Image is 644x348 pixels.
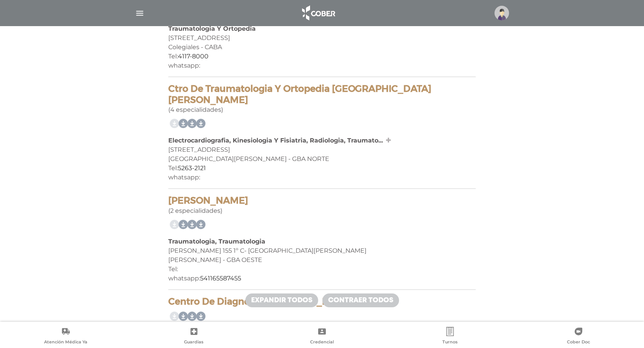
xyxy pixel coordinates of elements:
[168,43,476,52] div: Colegiales - CABA
[168,33,476,43] div: [STREET_ADDRESS]
[184,339,204,346] span: Guardias
[386,327,514,346] a: Turnos
[298,4,338,22] img: logo_cober_home-white.png
[168,238,265,245] b: Traumatologia, Traumatologia
[135,8,145,18] img: Cober_menu-lines-white.svg
[168,274,476,283] div: whatsapp:
[168,164,476,173] div: Tel:
[495,6,509,20] img: profile-placeholder.svg
[442,339,458,346] span: Turnos
[514,327,642,346] a: Cober Doc
[178,164,206,172] a: 5263-2121
[44,339,87,346] span: Atención Médica Ya
[168,195,476,215] div: (2 especialidades)
[168,173,476,182] div: whatsapp:
[245,293,318,307] a: Expandir todos
[168,83,476,115] div: (4 especialidades)
[168,154,476,164] div: [GEOGRAPHIC_DATA][PERSON_NAME] - GBA NORTE
[168,61,476,70] div: whatsapp:
[168,137,383,144] b: Electrocardiografia, Kinesiologia Y Fisiatria, Radiologia, Traumato...
[168,83,476,106] h4: Ctro De Traumatologia Y Ortopedia [GEOGRAPHIC_DATA][PERSON_NAME]
[258,327,386,346] a: Credencial
[310,339,334,346] span: Credencial
[322,293,399,307] a: Contraer todos
[2,327,130,346] a: Atención Médica Ya
[168,265,476,274] div: Tel:
[168,255,476,265] div: [PERSON_NAME] - GBA OESTE
[168,52,476,61] div: Tel:
[168,246,476,255] div: [PERSON_NAME] 155 1º C- [GEOGRAPHIC_DATA][PERSON_NAME]
[200,275,241,282] a: 541165587455
[130,327,258,346] a: Guardias
[168,25,256,32] b: Traumatologia Y Ortopedia
[178,53,209,60] a: 4117-8000
[168,195,476,206] h4: [PERSON_NAME]
[168,145,476,154] div: [STREET_ADDRESS]
[567,339,590,346] span: Cober Doc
